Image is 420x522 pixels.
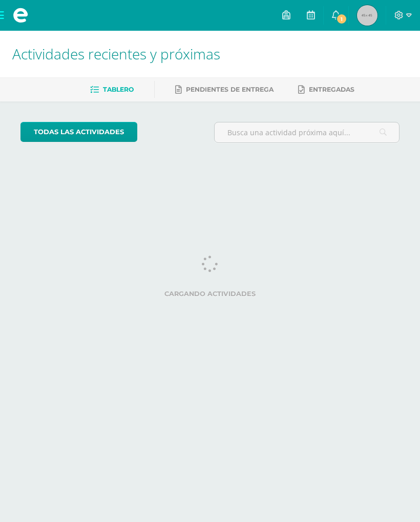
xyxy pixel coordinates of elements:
[186,86,274,93] span: Pendientes de entrega
[357,5,377,26] img: 45x45
[20,122,137,142] a: todas las Actividades
[298,81,354,98] a: Entregadas
[12,44,220,64] span: Actividades recientes y próximas
[336,13,347,25] span: 1
[20,290,400,298] label: Cargando actividades
[103,86,134,93] span: Tablero
[90,81,134,98] a: Tablero
[215,122,399,142] input: Busca una actividad próxima aquí...
[175,81,274,98] a: Pendientes de entrega
[309,86,354,93] span: Entregadas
